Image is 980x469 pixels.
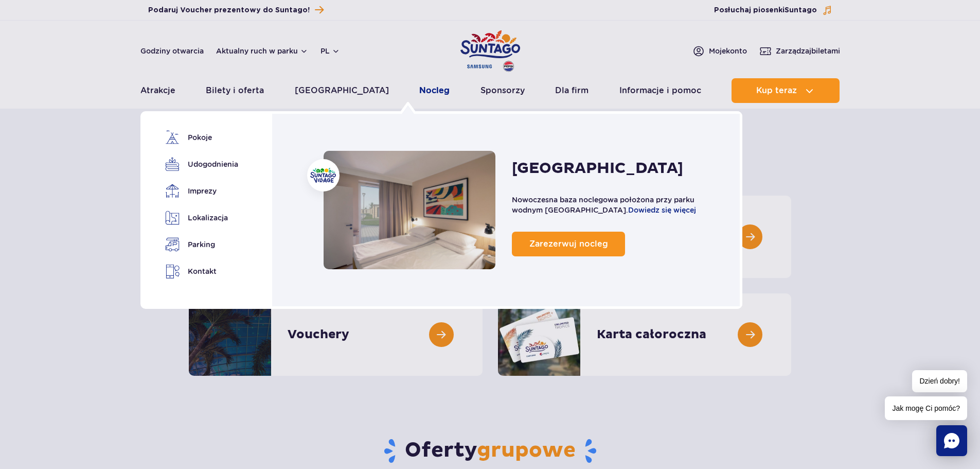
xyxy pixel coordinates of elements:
[512,159,683,178] h2: [GEOGRAPHIC_DATA]
[216,47,308,55] button: Aktualny ruch w parku
[555,78,589,103] a: Dla firm
[165,264,235,279] a: Kontakt
[295,78,389,103] a: [GEOGRAPHIC_DATA]
[310,168,336,183] img: Suntago
[936,425,967,456] div: Chat
[776,46,840,56] span: Zarządzaj biletami
[759,45,840,57] a: Zarządzajbiletami
[628,206,696,214] a: Dowiedz się więcej
[756,86,797,95] span: Kup teraz
[165,237,235,252] a: Parking
[529,239,608,249] span: Zarezerwuj nocleg
[165,211,235,225] a: Lokalizacja
[165,130,235,145] a: Pokoje
[320,46,340,56] button: pl
[619,78,701,103] a: Informacje i pomoc
[912,370,967,392] span: Dzień dobry!
[206,78,264,103] a: Bilety i oferta
[512,195,719,215] p: Nowoczesna baza noclegowa położona przy parku wodnym [GEOGRAPHIC_DATA].
[324,151,496,269] a: Nocleg
[732,78,840,103] button: Kup teraz
[165,184,235,198] a: Imprezy
[512,232,625,256] a: Zarezerwuj nocleg
[419,78,450,103] a: Nocleg
[709,46,747,56] span: Moje konto
[140,46,204,56] a: Godziny otwarcia
[480,78,525,103] a: Sponsorzy
[885,396,967,420] span: Jak mogę Ci pomóc?
[692,45,747,57] a: Mojekonto
[140,78,175,103] a: Atrakcje
[165,157,235,171] a: Udogodnienia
